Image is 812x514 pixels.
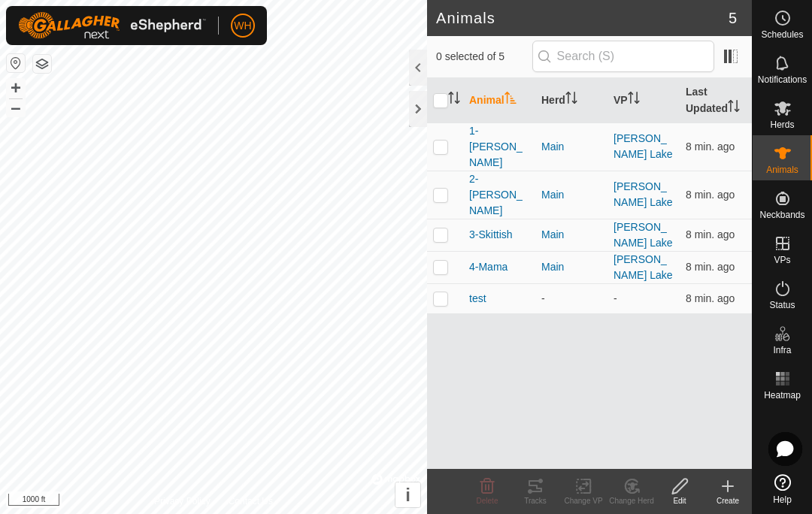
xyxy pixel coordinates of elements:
[607,78,680,123] th: VP
[477,497,498,505] span: Delete
[686,141,735,153] span: Aug 14, 2025 at 7:31 AM
[7,98,25,116] button: –
[686,228,735,240] span: Aug 14, 2025 at 7:31 AM
[7,54,25,72] button: Reset Map
[154,494,211,508] a: Privacy Policy
[758,75,807,84] span: Notifications
[469,227,513,243] span: 3-Skittish
[565,94,577,106] p-sorticon: Activate to sort
[656,495,704,506] div: Edit
[448,94,460,106] p-sorticon: Activate to sort
[541,291,601,307] div: -
[628,94,640,106] p-sorticon: Activate to sort
[764,391,801,400] span: Heatmap
[766,165,798,174] span: Animals
[532,41,714,72] input: Search (S)
[614,132,673,160] a: [PERSON_NAME] Lake
[614,253,673,281] a: [PERSON_NAME] Lake
[773,346,791,355] span: Infra
[704,495,752,506] div: Create
[729,7,737,29] span: 5
[680,78,752,123] th: Last Updated
[686,261,735,273] span: Aug 14, 2025 at 7:31 AM
[234,18,251,34] span: WH
[614,292,617,304] app-display-virtual-paddock-transition: -
[686,189,735,201] span: Aug 14, 2025 at 7:31 AM
[541,187,601,203] div: Main
[773,495,792,504] span: Help
[33,55,51,73] button: Map Layers
[436,9,729,27] h2: Animals
[541,259,601,275] div: Main
[469,259,507,275] span: 4-Mama
[541,139,601,155] div: Main
[469,291,486,307] span: test
[395,482,420,507] button: i
[770,120,794,129] span: Herds
[535,78,607,123] th: Herd
[541,227,601,243] div: Main
[614,221,673,249] a: [PERSON_NAME] Lake
[753,468,812,510] a: Help
[607,495,656,506] div: Change Herd
[504,94,517,106] p-sorticon: Activate to sort
[7,79,25,97] button: +
[774,255,790,265] span: VPs
[229,494,273,508] a: Contact Us
[614,180,673,208] a: [PERSON_NAME] Lake
[759,210,804,219] span: Neckbands
[559,495,607,506] div: Change VP
[769,301,795,310] span: Status
[463,78,535,123] th: Animal
[511,495,559,506] div: Tracks
[728,102,740,114] p-sorticon: Activate to sort
[436,49,532,65] span: 0 selected of 5
[686,292,735,304] span: Aug 14, 2025 at 7:31 AM
[469,171,529,219] span: 2-[PERSON_NAME]
[18,12,206,39] img: Gallagher Logo
[761,30,803,39] span: Schedules
[405,485,411,505] span: i
[469,123,529,171] span: 1-[PERSON_NAME]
